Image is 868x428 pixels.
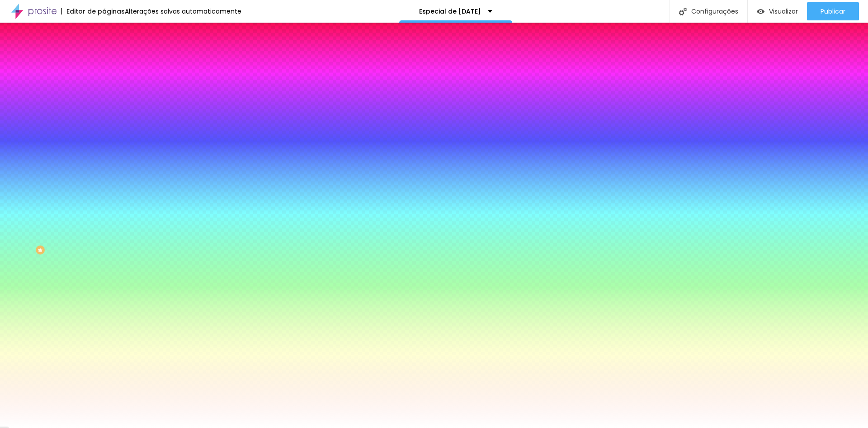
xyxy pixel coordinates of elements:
[748,2,807,20] button: Visualizar
[679,8,687,15] img: Icone
[769,8,798,15] span: Visualizar
[821,8,845,15] span: Publicar
[125,8,241,14] div: Alterações salvas automaticamente
[757,8,764,15] img: view-1.svg
[419,8,481,14] p: Especial de [DATE]
[61,8,125,14] div: Editor de páginas
[807,2,859,20] button: Publicar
